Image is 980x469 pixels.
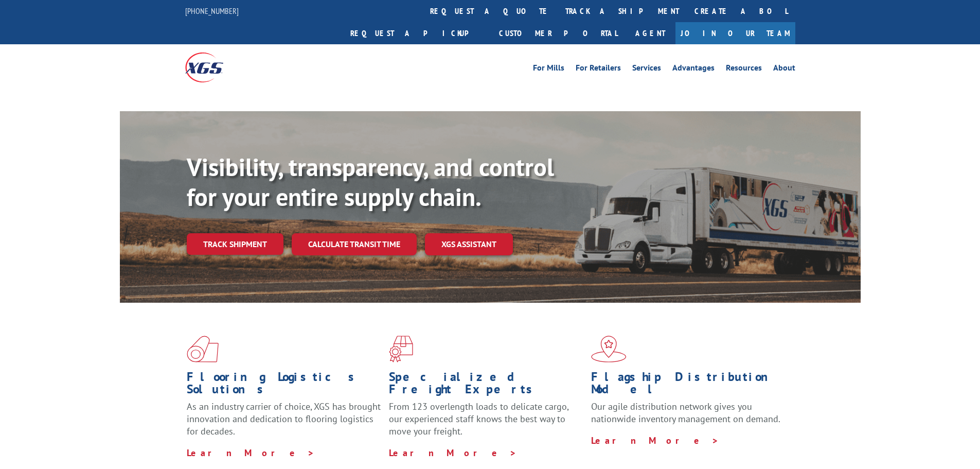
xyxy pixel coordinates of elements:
[389,336,413,362] img: xgs-icon-focused-on-flooring-red
[389,371,583,401] h1: Specialized Freight Experts
[185,6,239,16] a: [PHONE_NUMBER]
[591,435,719,446] a: Learn More >
[425,233,513,255] a: XGS ASSISTANT
[292,233,417,255] a: Calculate transit time
[343,22,491,44] a: Request a pickup
[675,22,795,44] a: Join Our Team
[533,64,564,75] a: For Mills
[389,401,583,446] p: From 123 overlength loads to delicate cargo, our experienced staff knows the best way to move you...
[491,22,625,44] a: Customer Portal
[591,371,786,401] h1: Flagship Distribution Model
[187,447,315,459] a: Learn More >
[591,401,780,425] span: Our agile distribution network gives you nationwide inventory management on demand.
[726,64,762,75] a: Resources
[591,336,627,362] img: xgs-icon-flagship-distribution-model-red
[187,151,554,213] b: Visibility, transparency, and control for your entire supply chain.
[672,64,715,75] a: Advantages
[187,401,381,437] span: As an industry carrier of choice, XGS has brought innovation and dedication to flooring logistics...
[576,64,621,75] a: For Retailers
[625,22,675,44] a: Agent
[773,64,795,75] a: About
[187,336,219,362] img: xgs-icon-total-supply-chain-intelligence-red
[389,447,517,459] a: Learn More >
[187,371,381,401] h1: Flooring Logistics Solutions
[187,233,283,255] a: Track shipment
[632,64,661,75] a: Services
